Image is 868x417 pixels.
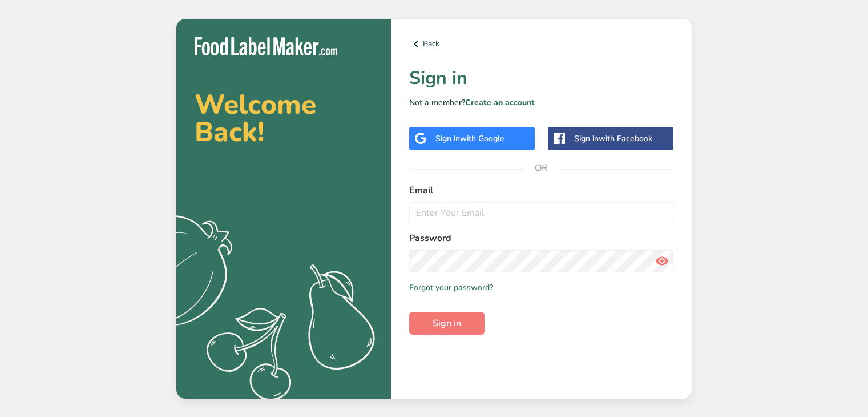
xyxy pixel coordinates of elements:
[599,133,652,144] span: with Facebook
[409,183,673,197] label: Email
[465,97,535,108] a: Create an account
[409,97,673,109] p: Not a member?
[409,202,673,224] input: Enter Your Email
[409,37,673,51] a: Back
[409,231,673,245] label: Password
[409,312,485,335] button: Sign in
[195,91,373,146] h2: Welcome Back!
[435,133,504,145] div: Sign in
[574,133,652,145] div: Sign in
[409,282,493,294] a: Forgot your password?
[524,151,559,185] span: OR
[433,316,461,330] span: Sign in
[460,133,504,144] span: with Google
[409,65,673,92] h1: Sign in
[195,37,337,56] img: Food Label Maker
